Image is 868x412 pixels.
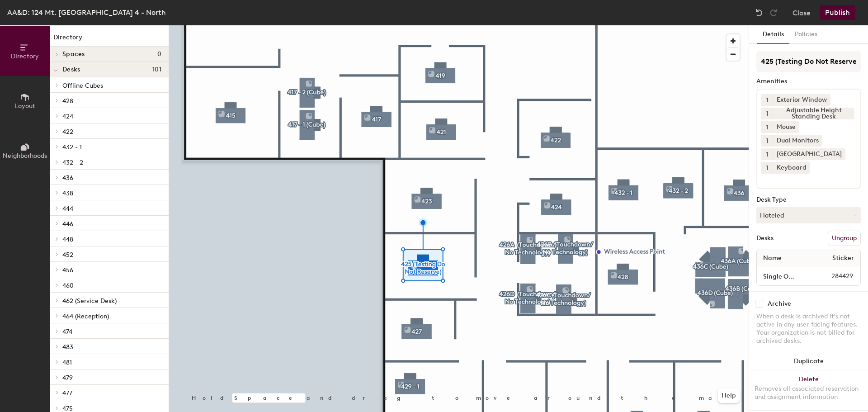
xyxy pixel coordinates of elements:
[810,271,859,281] span: 284429
[157,51,161,58] span: 0
[62,328,72,336] span: 474
[62,313,109,320] span: 464 (Reception)
[773,108,854,119] div: Adjustable Height Standing Desk
[766,95,768,105] span: 1
[62,220,73,228] span: 446
[761,148,773,160] button: 1
[62,343,73,351] span: 483
[62,82,103,90] span: Offline Cubes
[62,143,82,151] span: 432 - 1
[759,270,810,283] input: Unnamed desk
[62,374,73,382] span: 479
[756,207,861,223] button: Hoteled
[773,148,845,160] div: [GEOGRAPHIC_DATA]
[62,189,73,197] span: 438
[62,174,73,182] span: 436
[62,282,74,289] span: 460
[50,33,169,47] h1: Directory
[756,78,861,85] div: Amenities
[766,163,768,173] span: 1
[756,313,861,345] div: When a desk is archived it's not active in any user-facing features. Your organization is not bil...
[749,370,868,410] button: DeleteRemoves all associated reservation and assignment information
[718,388,740,403] button: Help
[768,300,791,308] div: Archive
[828,250,859,266] span: Sticker
[62,159,83,166] span: 432 - 2
[756,235,774,242] div: Desks
[773,94,830,106] div: Exterior Window
[62,236,73,243] span: 448
[773,162,810,174] div: Keyboard
[62,359,72,366] span: 481
[755,8,764,17] img: Undo
[773,135,822,147] div: Dual Monitors
[62,251,73,259] span: 452
[761,162,773,174] button: 1
[62,266,73,274] span: 456
[15,102,35,110] span: Layout
[766,109,768,118] span: 1
[62,205,73,213] span: 444
[789,25,823,44] button: Policies
[766,150,768,159] span: 1
[761,108,773,119] button: 1
[761,135,773,147] button: 1
[749,352,868,370] button: Duplicate
[755,385,863,401] div: Removes all associated reservation and assignment information
[756,196,861,204] div: Desk Type
[62,66,80,73] span: Desks
[62,297,117,305] span: 462 (Service Desk)
[757,25,789,44] button: Details
[828,231,861,246] button: Ungroup
[761,94,773,106] button: 1
[62,389,72,397] span: 477
[820,5,855,20] button: Publish
[773,121,799,133] div: Mouse
[62,97,73,105] span: 428
[759,250,786,266] span: Name
[62,113,73,120] span: 424
[761,121,773,133] button: 1
[766,123,768,132] span: 1
[3,152,47,160] span: Neighborhoods
[152,66,161,73] span: 101
[769,8,778,17] img: Redo
[766,136,768,146] span: 1
[7,7,166,18] div: AA&D: 124 Mt. [GEOGRAPHIC_DATA] 4 - North
[62,51,85,58] span: Spaces
[11,52,39,60] span: Directory
[793,5,811,20] button: Close
[62,128,73,136] span: 422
